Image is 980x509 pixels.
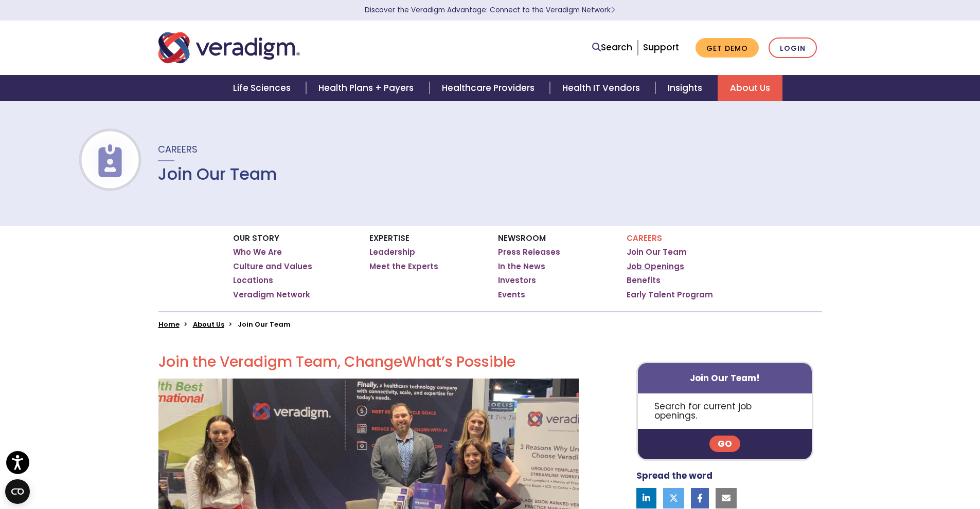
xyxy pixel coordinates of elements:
a: Life Sciences [221,75,306,101]
a: Healthcare Providers [430,75,550,101]
span: What’s Possible [402,352,515,372]
a: Meet the Experts [369,261,438,272]
a: Join Our Team [627,247,687,257]
a: Insights [655,75,718,101]
a: Health Plans + Payers [306,75,429,101]
a: Get Demo [696,38,759,58]
a: Home [158,319,180,329]
a: Support [643,41,679,53]
p: Search for current job openings. [638,393,812,429]
a: In the News [498,261,545,272]
a: Culture and Values [233,261,312,272]
a: Who We Are [233,247,282,257]
a: Discover the Veradigm Advantage: Connect to the Veradigm NetworkLearn More [365,5,615,15]
strong: Spread the word [636,469,712,482]
a: Investors [498,275,536,286]
button: Open CMP widget [5,479,30,504]
a: Locations [233,275,273,286]
a: Login [769,37,817,59]
h1: Join Our Team [158,164,277,184]
a: Benefits [627,275,661,286]
a: About Us [718,75,782,101]
a: Go [709,436,740,452]
h2: Join the Veradigm Team, Change [158,353,579,371]
a: Search [592,41,632,54]
strong: Join Our Team! [690,372,760,384]
a: Press Releases [498,247,560,257]
a: About Us [193,319,224,329]
a: Veradigm Network [233,290,310,300]
a: Early Talent Program [627,290,713,300]
a: Job Openings [627,261,684,272]
img: Veradigm logo [158,31,300,65]
span: Learn More [611,5,615,15]
span: Careers [158,143,198,156]
a: Health IT Vendors [550,75,655,101]
a: Events [498,290,525,300]
a: Leadership [369,247,415,257]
